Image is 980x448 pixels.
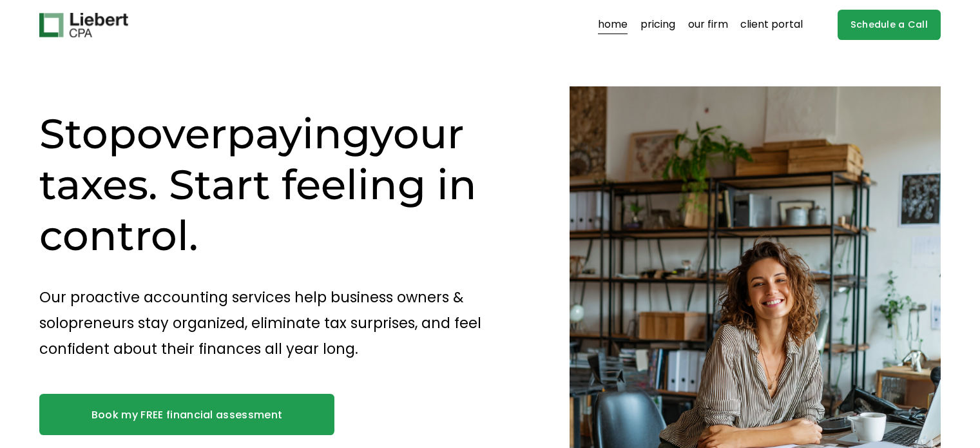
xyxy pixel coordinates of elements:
img: Liebert CPA [39,13,128,37]
a: Book my FREE financial assessment [39,394,334,435]
a: Schedule a Call [838,10,941,40]
a: our firm [688,15,728,35]
span: overpaying [137,108,370,159]
a: client portal [740,15,803,35]
p: Our proactive accounting services help business owners & solopreneurs stay organized, eliminate t... [39,284,524,362]
a: home [598,15,628,35]
h1: Stop your taxes. Start feeling in control. [39,108,524,261]
a: pricing [640,15,675,35]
